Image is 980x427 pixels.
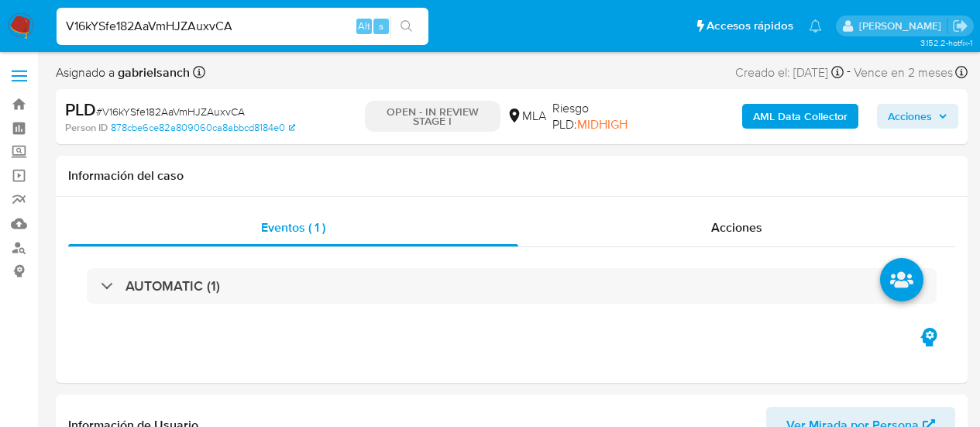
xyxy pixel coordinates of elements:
input: Buscar usuario o caso... [57,16,428,36]
span: Acciones [888,104,932,129]
a: Salir [952,18,968,34]
a: Notificaciones [809,19,822,33]
div: AUTOMATIC (1) [87,268,937,304]
button: AML Data Collector [742,104,858,129]
h1: Información del caso [68,168,955,184]
div: MLA [507,108,546,125]
div: Creado el: [DATE] [735,62,844,83]
a: 878cbe6ce82a809060ca8abbcd8184e0 [111,121,295,135]
span: Acciones [711,219,762,236]
b: PLD [65,97,96,122]
span: Alt [358,19,370,33]
span: # V16kYSfe182AaVmHJZAuxvCA [96,104,245,119]
span: Riesgo PLD: [552,100,658,133]
span: MIDHIGH [577,115,628,133]
p: gabriela.sanchez@mercadolibre.com [859,19,947,33]
span: Asignado a [56,64,190,81]
span: Accesos rápidos [707,18,793,34]
span: s [379,19,383,33]
b: gabrielsanch [115,64,190,81]
h3: AUTOMATIC (1) [126,277,220,294]
b: AML Data Collector [753,104,848,129]
b: Person ID [65,121,108,135]
p: OPEN - IN REVIEW STAGE I [365,101,500,132]
button: search-icon [390,15,422,37]
span: Eventos ( 1 ) [261,219,325,236]
span: - [847,62,851,83]
button: Acciones [877,104,958,129]
span: Vence en 2 meses [854,64,953,81]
